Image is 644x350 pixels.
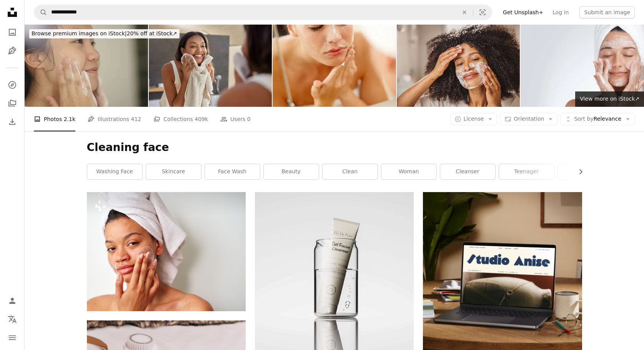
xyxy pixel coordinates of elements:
[574,164,582,179] button: scroll list to the right
[273,25,396,107] img: Taking care of my skin
[32,30,177,36] span: 20% off at iStock ↗
[34,5,47,20] button: Search Unsplash
[5,25,20,40] a: Photos
[87,164,142,179] a: washing face
[323,164,378,179] a: clean
[264,164,319,179] a: beauty
[574,116,593,122] span: Sort by
[514,116,544,122] span: Orientation
[87,141,582,154] h1: Cleaning face
[575,91,644,107] a: View more on iStock↗
[579,6,635,18] button: Submit an image
[5,312,20,327] button: Language
[25,25,148,107] img: Teenager washing face skin by foam cleanser.
[88,107,141,131] a: Illustrations 412
[558,164,613,179] a: cosmetic
[440,164,495,179] a: cleanser
[153,107,208,131] a: Collections 409k
[25,25,184,43] a: Browse premium images on iStock|20% off at iStock↗
[195,115,208,123] span: 409k
[450,113,498,125] button: License
[456,5,473,20] button: Clear
[220,107,251,131] a: Users 0
[5,114,20,129] a: Download History
[5,96,20,111] a: Collections
[255,268,414,275] a: A tube of toothpaste in a glass container
[521,25,644,107] img: Young Woman Cleansing Face with Foam in Skincare and Wellness Concept
[5,43,20,58] a: Illustrations
[5,293,20,309] a: Log in / Sign up
[34,5,492,20] form: Find visuals sitewide
[32,30,126,36] span: Browse premium images on iStock |
[580,96,639,102] span: View more on iStock ↗
[499,164,554,179] a: teenager
[397,25,520,107] img: Morning routine in bathroom
[498,6,548,18] a: Get Unsplash+
[146,164,201,179] a: skincare
[131,115,141,123] span: 412
[149,25,272,107] img: Mixed race woman washing face during morning skin care
[574,115,621,123] span: Relevance
[500,113,557,125] button: Orientation
[381,164,436,179] a: woman
[87,192,246,311] img: a woman with a towel on her head and a face mask on
[205,164,260,179] a: face wash
[548,6,573,18] a: Log in
[247,115,251,123] span: 0
[464,116,484,122] span: License
[561,113,635,125] button: Sort byRelevance
[87,248,246,255] a: a woman with a towel on her head and a face mask on
[5,330,20,345] button: Menu
[5,77,20,93] a: Explore
[473,5,492,20] button: Visual search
